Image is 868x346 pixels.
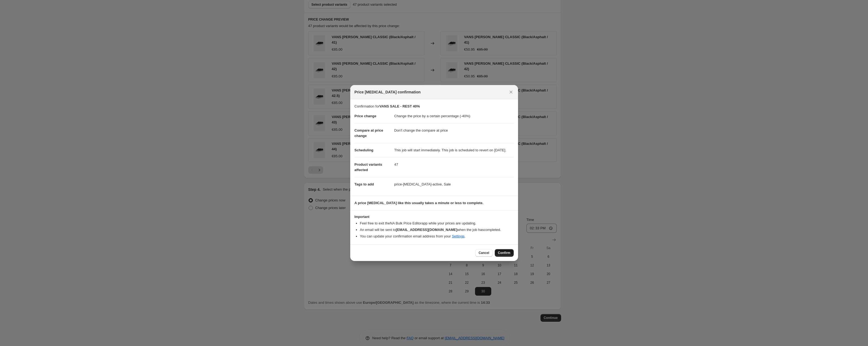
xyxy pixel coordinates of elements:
[394,143,514,157] dd: This job will start immediately. This job is scheduled to revert on [DATE].
[355,215,514,219] h3: Important
[355,114,376,118] span: Price change
[394,109,514,123] dd: Change the price by a certain percentage (-40%)
[507,88,515,96] button: Close
[355,162,382,172] span: Product variants affected
[394,177,514,191] dd: price-[MEDICAL_DATA]-active, Sale
[360,234,514,239] li: You can update your confirmation email address from your .
[355,148,374,152] span: Scheduling
[355,104,514,109] p: Confirmation for
[394,123,514,138] dd: Don't change the compare at price
[396,228,457,232] b: [EMAIL_ADDRESS][DOMAIN_NAME]
[355,182,374,186] span: Tags to add
[475,249,492,257] button: Cancel
[355,201,484,205] b: A price [MEDICAL_DATA] like this usually takes a minute or less to complete.
[355,89,421,95] span: Price [MEDICAL_DATA] confirmation
[498,251,510,255] span: Confirm
[360,221,514,226] li: Feel free to exit the NA Bulk Price Editor app while your prices are updating.
[360,227,514,233] li: An email will be sent to when the job has completed .
[355,128,383,138] span: Compare at price change
[394,157,514,172] dd: 47
[479,251,489,255] span: Cancel
[452,234,464,238] a: Settings
[379,104,420,108] b: VANS SALE - REST 40%
[495,249,514,257] button: Confirm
